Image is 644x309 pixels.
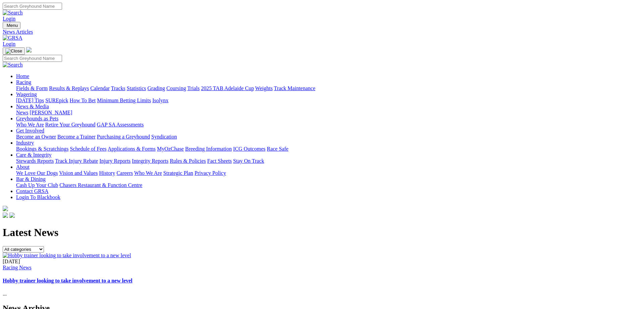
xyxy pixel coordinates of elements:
a: Purchasing a Greyhound [97,134,150,140]
a: Login To Blackbook [16,194,60,200]
a: Syndication [151,134,177,140]
a: Login [3,16,15,22]
a: Rules & Policies [170,158,206,164]
div: Care & Integrity [16,158,641,164]
button: Toggle navigation [3,22,20,29]
a: [PERSON_NAME] [30,110,72,115]
a: Breeding Information [185,146,232,152]
a: 2025 TAB Adelaide Cup [201,85,254,91]
a: Stay On Track [233,158,264,164]
span: [DATE] [3,259,20,264]
a: ICG Outcomes [233,146,265,152]
button: Toggle navigation [3,47,25,55]
a: Injury Reports [99,158,130,164]
a: Coursing [166,85,186,91]
div: Industry [16,146,641,152]
div: Wagering [16,98,641,104]
a: Weights [255,85,273,91]
a: Trials [187,85,200,91]
a: [DATE] Tips [16,98,44,103]
img: facebook.svg [3,213,8,218]
a: Racing News [3,265,32,270]
a: Become a Trainer [57,134,96,140]
img: logo-grsa-white.png [3,206,8,211]
a: Fields & Form [16,85,48,91]
a: Tracks [111,85,125,91]
a: GAP SA Assessments [97,122,144,127]
a: Integrity Reports [132,158,168,164]
a: Grading [148,85,165,91]
a: Results & Replays [49,85,89,91]
a: About [16,164,30,170]
a: Home [16,73,29,79]
div: Greyhounds as Pets [16,122,641,128]
div: Racing [16,85,641,91]
a: Become an Owner [16,134,56,140]
a: Minimum Betting Limits [97,98,151,103]
a: Vision and Values [59,170,98,176]
a: How To Bet [70,98,96,103]
a: SUREpick [45,98,68,103]
a: Industry [16,140,34,146]
a: News Articles [3,29,641,35]
a: Contact GRSA [16,188,48,194]
a: Track Injury Rebate [55,158,98,164]
a: Get Involved [16,128,44,133]
a: Retire Your Greyhound [45,122,96,127]
a: Cash Up Your Club [16,182,58,188]
div: Get Involved [16,134,641,140]
a: Wagering [16,91,37,97]
a: Stewards Reports [16,158,54,164]
a: Hobby trainer looking to take involvement to a new level [3,278,132,283]
span: Menu [7,23,18,28]
a: Fact Sheets [207,158,232,164]
img: Close [5,48,22,54]
a: News [16,110,28,115]
a: Care & Integrity [16,152,52,158]
img: GRSA [3,35,22,41]
div: About [16,170,641,176]
a: Who We Are [134,170,162,176]
div: News & Media [16,110,641,116]
a: Who We Are [16,122,44,127]
a: Calendar [90,85,110,91]
div: ... [3,259,641,297]
a: Statistics [127,85,146,91]
a: Isolynx [152,98,168,103]
a: Greyhounds as Pets [16,116,58,121]
a: Schedule of Fees [70,146,106,152]
img: Hobby trainer looking to take involvement to a new level [3,253,131,259]
img: twitter.svg [9,213,15,218]
div: Bar & Dining [16,182,641,188]
input: Search [3,55,62,62]
h1: Latest News [3,226,641,239]
a: News & Media [16,104,49,109]
a: Privacy Policy [195,170,226,176]
a: We Love Our Dogs [16,170,58,176]
a: Strategic Plan [163,170,193,176]
a: Login [3,41,15,47]
a: Racing [16,79,31,85]
a: Careers [116,170,133,176]
img: logo-grsa-white.png [26,47,32,52]
a: Applications & Forms [108,146,156,152]
a: Race Safe [267,146,288,152]
img: Search [3,62,23,68]
a: Chasers Restaurant & Function Centre [59,182,142,188]
a: Bar & Dining [16,176,46,182]
img: Search [3,10,23,16]
a: Bookings & Scratchings [16,146,68,152]
a: Track Maintenance [274,85,315,91]
input: Search [3,3,62,10]
a: History [99,170,115,176]
a: MyOzChase [157,146,184,152]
